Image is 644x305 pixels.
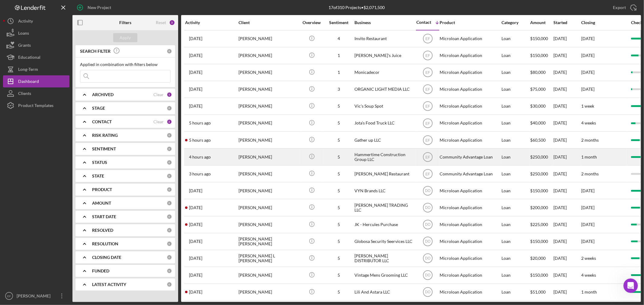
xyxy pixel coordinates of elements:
[239,132,299,148] div: [PERSON_NAME]
[501,20,530,25] div: Category
[239,284,299,300] div: [PERSON_NAME]
[3,290,69,302] button: EF[PERSON_NAME]
[19,197,24,202] button: Gif picker
[440,81,500,97] div: Microloan Application
[553,115,581,131] div: [DATE]
[5,170,116,203] div: Christina says…
[530,250,553,266] div: $20,000
[581,137,599,143] time: 2 months
[3,87,69,99] a: Clients
[300,20,323,25] div: Overview
[167,92,172,97] div: 1
[3,75,69,87] button: Dashboard
[425,121,430,125] text: EF
[80,49,111,54] b: SEARCH FILTER
[581,86,594,92] time: [DATE]
[167,200,172,206] div: 0
[440,217,500,233] div: Microloan Application
[530,31,553,47] div: $150,000
[27,140,111,152] div: ok ill have him go in and complete it now.
[18,39,31,53] div: Grants
[189,36,202,41] time: 2025-05-05 16:46
[92,146,116,151] b: SENTIMENT
[18,63,38,77] div: Long-Term
[530,234,553,250] div: $150,000
[40,67,111,73] div: his DOB is [DEMOGRAPHIC_DATA]
[10,85,94,102] div: I see, can you please send me the email address for the project so I can look it up?
[324,239,354,244] div: 5
[553,284,581,300] div: [DATE]
[119,20,131,25] b: Filters
[324,20,354,25] div: Sentiment
[581,289,597,294] time: 1 month
[153,92,164,97] div: Clear
[416,20,431,25] div: Contact
[354,31,415,47] div: Invito Restaurant
[607,2,641,14] button: Export
[501,183,530,199] div: Loan
[169,20,175,26] div: 3
[553,64,581,80] div: [DATE]
[185,20,238,25] div: Activity
[581,272,596,278] time: 4 weeks
[113,33,137,42] button: Apply
[530,183,553,199] div: $150,000
[581,171,599,176] time: 2 months
[92,92,114,97] b: ARCHIVED
[324,273,354,278] div: 5
[440,115,500,131] div: Microloan Application
[501,217,530,233] div: Loan
[189,138,211,143] time: 2025-08-19 15:08
[553,81,581,97] div: [DATE]
[581,154,597,159] time: 1 month
[530,115,553,131] div: $40,000
[425,37,430,41] text: EF
[530,48,553,64] div: $150,000
[530,64,553,80] div: $80,000
[5,6,116,37] div: Erika says…
[189,104,202,108] time: 2025-07-28 20:23
[189,290,202,294] time: 2025-08-18 19:59
[92,282,126,287] b: LATEST ACTIVITY
[189,273,202,278] time: 2025-08-07 17:32
[167,119,172,124] div: 2
[530,149,553,165] div: $250,000
[354,217,415,233] div: JK - Hercules Purchase
[501,98,530,114] div: Loan
[189,222,202,227] time: 2025-06-19 14:26
[530,20,553,25] div: Amount
[553,267,581,283] div: [DATE]
[581,205,594,210] time: [DATE]
[501,166,530,182] div: Loan
[440,64,500,80] div: Microloan Application
[425,155,430,159] text: EF
[5,107,116,137] div: Christina says…
[17,3,27,13] img: Profile image for Christina
[3,27,69,39] a: Loans
[581,70,594,75] time: [DATE]
[501,234,530,250] div: Loan
[239,31,299,47] div: [PERSON_NAME]
[440,31,500,47] div: Microloan Application
[5,185,116,195] textarea: Message…
[354,98,415,114] div: Vic's Soup Spot
[29,3,69,8] h1: [PERSON_NAME]
[425,172,430,176] text: EF
[239,234,299,250] div: [PERSON_NAME] [PERSON_NAME]
[72,2,117,14] button: New Project
[324,104,354,108] div: 5
[7,294,11,298] text: EF
[27,10,111,33] div: Co borrower for Gather up cannot submit credit authorization as his DOB is coming up before [DEMO...
[324,53,354,58] div: 1
[92,106,105,111] b: STAGE
[167,187,172,192] div: 0
[501,267,530,283] div: Loan
[5,136,116,160] div: Erika says…
[92,174,104,178] b: STATE
[5,63,116,81] div: Erika says…
[613,2,626,14] div: Export
[92,201,111,206] b: AMOUNT
[501,149,530,165] div: Loan
[581,36,594,41] time: [DATE]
